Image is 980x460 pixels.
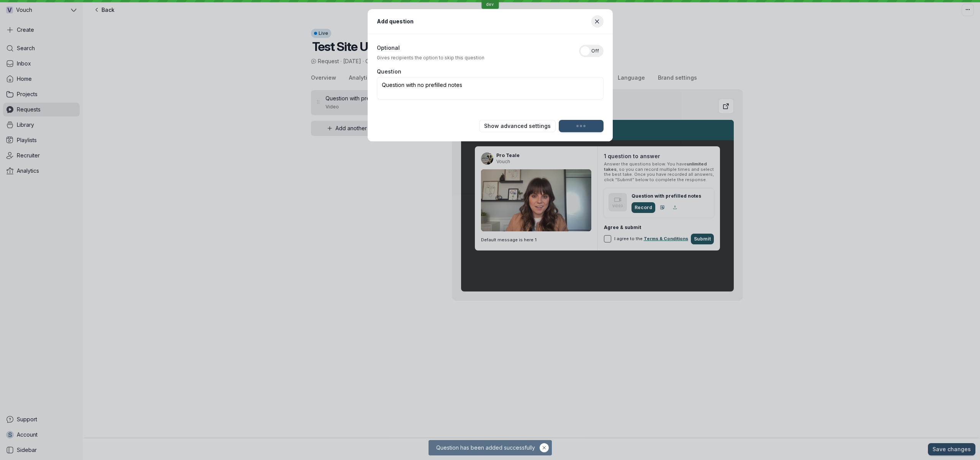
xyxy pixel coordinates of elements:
span: Off [591,45,599,57]
span: Gives recipients the option to skip this question [377,54,484,62]
textarea: Question with no prefilled notes [377,77,604,100]
button: Close modal [591,15,604,28]
span: Question [377,68,401,75]
button: Hide notification [540,443,549,452]
button: Show advanced settings [479,120,556,132]
span: Optional [377,44,400,52]
span: Show advanced settings [484,122,551,130]
h1: Add question [377,17,414,26]
span: Question has been added successfully [435,444,540,452]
